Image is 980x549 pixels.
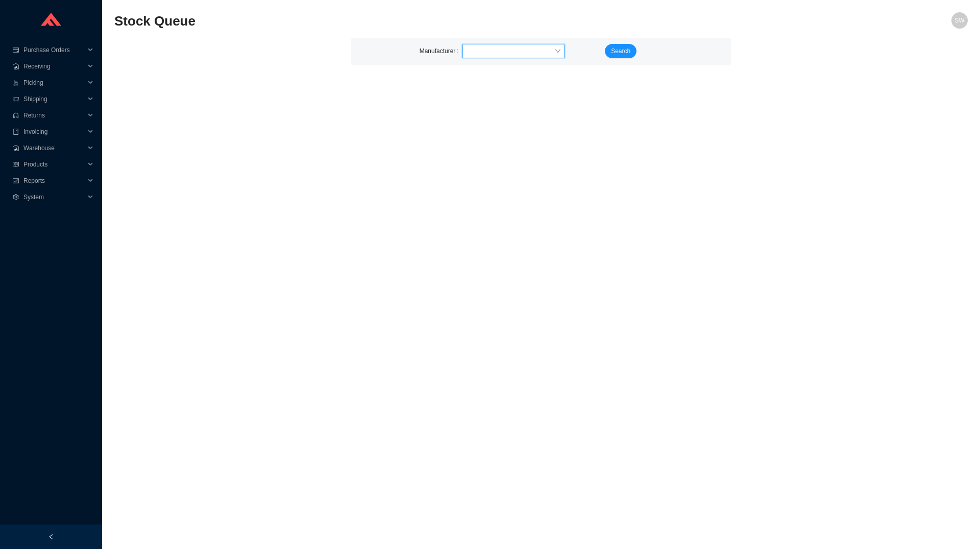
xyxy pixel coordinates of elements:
span: customer-service [12,112,19,118]
label: Manufacturer [420,44,462,58]
span: Products [23,156,85,173]
span: Purchase Orders [23,42,85,58]
span: SW [954,12,964,29]
span: Search [611,46,630,56]
span: left [48,534,54,540]
h2: Stock Queue [114,12,754,30]
button: Search [605,44,636,58]
span: fund [12,178,19,184]
span: credit-card [12,47,19,53]
span: Shipping [23,91,85,107]
span: setting [12,194,19,200]
span: book [12,129,19,135]
span: Picking [23,75,85,91]
span: Invoicing [23,124,85,140]
span: Receiving [23,58,85,75]
span: Reports [23,173,85,189]
span: System [23,189,85,205]
span: Returns [23,107,85,124]
span: Warehouse [23,140,85,156]
span: read [12,161,19,168]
